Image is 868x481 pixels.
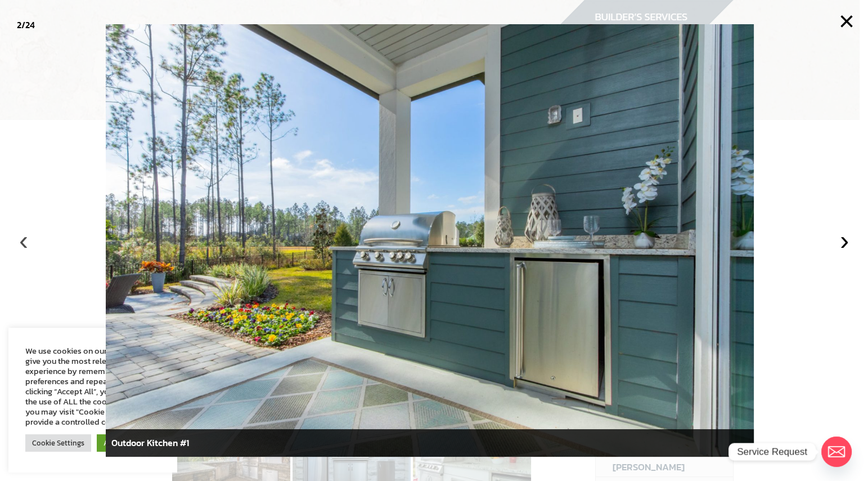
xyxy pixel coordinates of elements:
span: 2 [17,18,21,32]
div: Outdoor Kitchen #1 [106,429,754,457]
a: Cookie Settings [25,434,91,452]
span: 24 [25,18,35,32]
button: ‹ [11,228,36,253]
a: Accept All [97,434,143,452]
div: We use cookies on our website to give you the most relevant experience by remembering your prefer... [25,346,160,427]
a: Email [821,437,852,467]
button: › [832,228,857,253]
img: MG_0236-scaled.jpg [106,24,754,457]
button: × [834,9,859,34]
div: / [17,17,35,33]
